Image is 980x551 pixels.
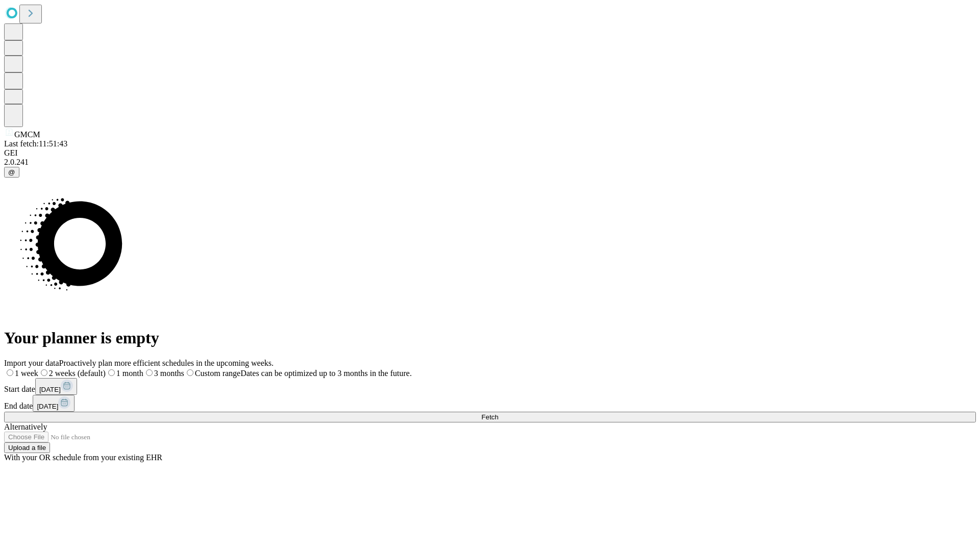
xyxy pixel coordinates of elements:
[15,369,38,378] span: 1 week
[7,369,13,376] input: 1 week
[4,412,976,422] button: Fetch
[41,369,47,376] input: 2 weeks (default)
[4,329,976,347] h1: Your planner is empty
[195,369,240,378] span: Custom range
[4,359,59,367] span: Import your data
[33,395,75,412] button: [DATE]
[146,369,153,376] input: 3 months
[8,168,15,176] span: @
[4,395,976,412] div: End date
[59,359,274,367] span: Proactively plan more efficient schedules in the upcoming weeks.
[4,148,976,158] div: GEI
[240,369,411,378] span: Dates can be optimized up to 3 months in the future.
[37,403,58,410] span: [DATE]
[4,453,162,462] span: With your OR schedule from your existing EHR
[108,369,115,376] input: 1 month
[49,369,106,378] span: 2 weeks (default)
[14,130,40,139] span: GMCM
[4,422,47,431] span: Alternatively
[154,369,184,378] span: 3 months
[39,386,61,393] span: [DATE]
[4,139,67,148] span: Last fetch: 11:51:43
[4,167,19,178] button: @
[187,369,193,376] input: Custom rangeDates can be optimized up to 3 months in the future.
[116,369,143,378] span: 1 month
[35,378,77,395] button: [DATE]
[481,413,498,421] span: Fetch
[4,442,50,453] button: Upload a file
[4,158,976,167] div: 2.0.241
[4,378,976,395] div: Start date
